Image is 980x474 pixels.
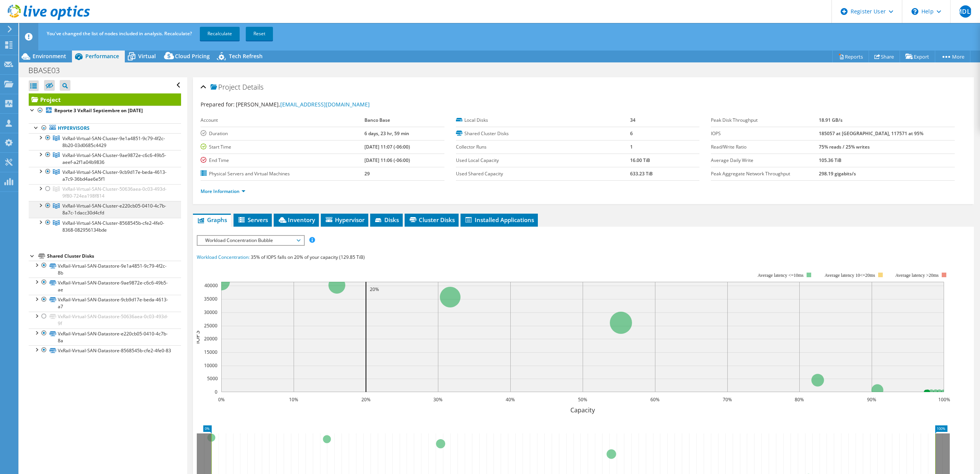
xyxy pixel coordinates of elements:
span: VxRail-Virtual-SAN-Cluster-e220cb05-0410-4c7b-8a7c-1dacc30d4cfd [62,203,166,216]
text: 40% [506,396,515,403]
span: VxRail-Virtual-SAN-Cluster-50636aea-0c03-493d-9f80-724ea198f814 [62,186,167,199]
text: 25000 [204,322,217,329]
span: Performance [85,52,119,60]
span: VxRail-Virtual-SAN-Cluster-9cb9d17e-beda-4613-a7c9-36bd4ae6e5f1 [62,169,167,182]
a: VxRail-Virtual-SAN-Datastore-9cb9d17e-beda-4613-a7 [29,295,181,312]
label: End Time [201,157,364,164]
label: Local Disks [456,116,630,124]
b: 105.36 TiB [819,157,841,163]
span: Workload Concentration Bubble [201,236,300,245]
text: 5000 [207,375,218,382]
label: Collector Runs [456,143,630,151]
text: 0% [218,396,225,403]
a: VxRail-Virtual-SAN-Datastore-9e1a4851-9c79-4f2c-8b [29,261,181,278]
span: Workload Concentration: [197,254,250,260]
label: Average Daily Write [711,157,819,164]
span: 35% of IOPS falls on 20% of your capacity (129.85 TiB) [251,254,365,260]
span: VxRail-Virtual-SAN-Cluster-9e1a4851-9c79-4f2c-8b20-03d0685c4429 [62,135,165,149]
text: 40000 [204,282,218,289]
b: Banco Base [364,117,390,123]
span: Hypervisor [325,216,364,224]
text: 20% [370,286,379,293]
h1: BBASE03 [25,66,72,75]
tspan: Average latency 10<=20ms [825,273,875,278]
span: Disks [374,216,399,224]
label: Peak Aggregate Network Throughput [711,170,819,178]
label: Account [201,116,364,124]
text: 100% [938,396,950,403]
text: 10000 [204,362,217,369]
a: Reporte 3 VxRail Septiembre on [DATE] [29,106,181,116]
text: 60% [650,396,660,403]
span: Tech Refresh [229,52,263,60]
text: Average latency >20ms [895,273,939,278]
a: VxRail-Virtual-SAN-Datastore-8568545b-cfe2-4fe0-83 [29,345,181,355]
text: 70% [723,396,732,403]
span: [PERSON_NAME], [236,101,370,108]
a: Reset [246,27,273,41]
span: Graphs [197,216,227,224]
text: 20% [361,396,371,403]
text: 0 [215,389,217,395]
b: 6 [630,130,633,137]
a: Reports [832,51,869,62]
text: 90% [867,396,876,403]
a: Export [900,51,935,62]
b: 185057 at [GEOGRAPHIC_DATA], 117571 at 95% [819,130,923,137]
b: 34 [630,117,635,123]
span: Servers [237,216,268,224]
text: Capacity [570,406,595,414]
a: VxRail-Virtual-SAN-Cluster-9ae9872e-c6c6-49b5-aeef-a2f1a04b9836 [29,150,181,167]
span: VxRail-Virtual-SAN-Cluster-8568545b-cfe2-4fe0-8368-082956134bde [62,220,164,233]
b: [DATE] 11:06 (-06:00) [364,157,410,163]
a: VxRail-Virtual-SAN-Datastore-e220cb05-0410-4c7b-8a [29,329,181,345]
b: Reporte 3 VxRail Septiembre on [DATE] [54,107,143,114]
tspan: Average latency <=10ms [758,273,804,278]
b: 6 days, 23 hr, 59 min [364,130,409,137]
label: Shared Cluster Disks [456,130,630,137]
label: Duration [201,130,364,137]
a: Hypervisors [29,123,181,133]
a: VxRail-Virtual-SAN-Cluster-e220cb05-0410-4c7b-8a7c-1dacc30d4cfd [29,201,181,218]
a: VxRail-Virtual-SAN-Datastore-50636aea-0c03-493d-9f [29,312,181,329]
svg: \n [911,8,918,15]
label: Used Shared Capacity [456,170,630,178]
span: Project [211,83,240,91]
a: VxRail-Virtual-SAN-Cluster-9cb9d17e-beda-4613-a7c9-36bd4ae6e5f1 [29,167,181,184]
div: Shared Cluster Disks [47,252,181,261]
a: VxRail-Virtual-SAN-Cluster-9e1a4851-9c79-4f2c-8b20-03d0685c4429 [29,133,181,150]
b: [DATE] 11:07 (-06:00) [364,144,410,150]
text: 30% [433,396,443,403]
b: 29 [364,170,370,177]
text: 50% [578,396,587,403]
a: [EMAIL_ADDRESS][DOMAIN_NAME] [280,101,370,108]
text: 10% [289,396,298,403]
a: Share [869,51,900,62]
a: Project [29,93,181,106]
label: Physical Servers and Virtual Machines [201,170,364,178]
b: 1 [630,144,633,150]
b: 16.00 TiB [630,157,650,163]
span: Cloud Pricing [175,52,210,60]
b: 633.23 TiB [630,170,653,177]
span: MDLP [959,5,972,18]
b: 298.19 gigabits/s [819,170,856,177]
a: VxRail-Virtual-SAN-Datastore-9ae9872e-c6c6-49b5-ae [29,278,181,294]
text: 35000 [204,296,217,302]
label: Prepared for: [201,101,235,108]
label: Read/Write Ratio [711,143,819,151]
span: Cluster Disks [408,216,455,224]
span: Inventory [278,216,315,224]
span: Virtual [138,52,156,60]
text: 80% [795,396,804,403]
a: More [935,51,970,62]
text: 30000 [204,309,217,315]
span: Details [242,82,263,92]
a: More Information [201,188,245,195]
span: Installed Applications [464,216,534,224]
b: 75% reads / 25% writes [819,144,870,150]
b: 18.91 GB/s [819,117,843,123]
label: Start Time [201,143,364,151]
a: VxRail-Virtual-SAN-Cluster-50636aea-0c03-493d-9f80-724ea198f814 [29,184,181,201]
text: 15000 [204,349,217,355]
